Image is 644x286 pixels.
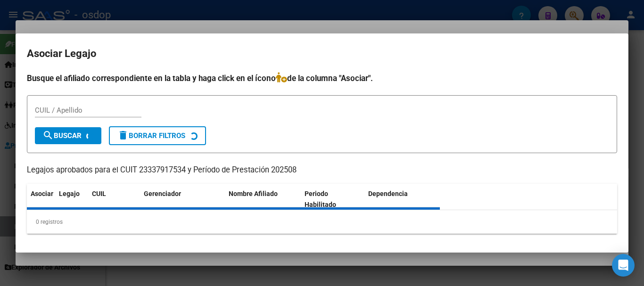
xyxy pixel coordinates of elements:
[42,131,82,140] span: Buscar
[92,190,106,197] span: CUIL
[27,164,617,176] p: Legajos aprobados para el CUIT 23337917534 y Período de Prestación 202508
[27,72,617,84] h4: Busque el afiliado correspondiente en la tabla y haga click en el ícono de la columna "Asociar".
[117,131,185,140] span: Borrar Filtros
[109,126,206,145] button: Borrar Filtros
[35,127,101,144] button: Buscar
[88,184,140,215] datatable-header-cell: CUIL
[140,184,225,215] datatable-header-cell: Gerenciador
[364,184,440,215] datatable-header-cell: Dependencia
[229,190,278,197] span: Nombre Afiliado
[27,45,617,63] h2: Asociar Legajo
[305,190,336,208] span: Periodo Habilitado
[144,190,181,197] span: Gerenciador
[31,190,53,197] span: Asociar
[368,190,408,197] span: Dependencia
[117,130,129,141] mat-icon: delete
[612,254,635,277] div: Open Intercom Messenger
[301,184,364,215] datatable-header-cell: Periodo Habilitado
[59,190,80,197] span: Legajo
[42,130,54,141] mat-icon: search
[55,184,88,215] datatable-header-cell: Legajo
[27,210,617,234] div: 0 registros
[27,184,55,215] datatable-header-cell: Asociar
[225,184,301,215] datatable-header-cell: Nombre Afiliado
